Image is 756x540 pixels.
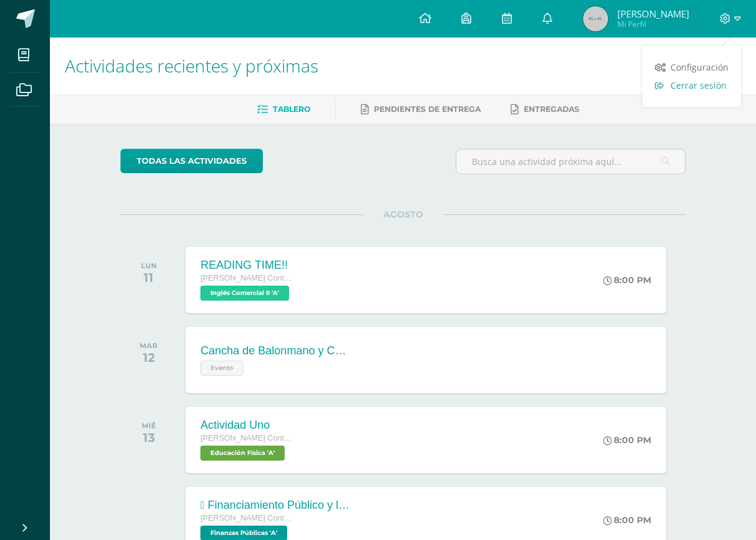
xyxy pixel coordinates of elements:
div: MIÉ [142,421,156,430]
span: Actividades recientes y próximas [65,54,318,77]
span: AGOSTO [363,209,443,220]
span: Configuración [670,61,729,73]
div: 8:00 PM [603,434,651,446]
span: Mi Perfil [617,19,689,29]
img: 45x45 [583,6,608,31]
div: 8:00 PM [603,514,651,526]
a: Entregadas [511,99,579,119]
div:  Financiamiento Público y la Política Económica.  Tesorería Nacional. [200,499,350,512]
div: LUN [141,261,157,270]
span: Evento [200,361,243,376]
a: Pendientes de entrega [361,99,481,119]
div: MAR [140,341,157,350]
div: 11 [141,270,157,285]
a: Cerrar sesión [642,76,741,94]
div: 12 [140,350,157,365]
div: 13 [142,430,156,445]
span: [PERSON_NAME] Contador con Orientación en Computación [200,434,294,442]
input: Busca una actividad próxima aquí... [456,149,685,174]
a: todas las Actividades [120,149,263,173]
span: [PERSON_NAME] [617,7,689,20]
span: Inglés Comercial II 'A' [200,286,289,301]
span: Educación Física 'A' [200,446,285,461]
span: Tablero [273,104,310,114]
span: [PERSON_NAME] Contador con Orientación en Computación [200,274,294,282]
span: Cerrar sesión [670,79,727,91]
a: Configuración [642,58,741,76]
span: Entregadas [524,104,579,114]
div: 8:00 PM [603,274,651,286]
div: Cancha de Balonmano y Contenido [200,344,350,357]
span: [PERSON_NAME] Contador con Orientación en Computación [200,514,294,522]
a: Tablero [257,99,310,119]
span: Pendientes de entrega [374,104,481,114]
div: READING TIME!! [200,259,294,272]
div: Actividad Uno [200,419,294,432]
